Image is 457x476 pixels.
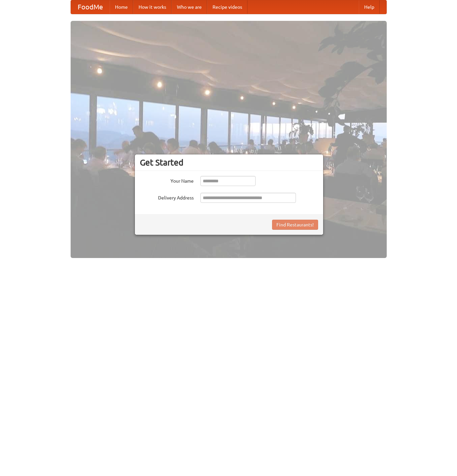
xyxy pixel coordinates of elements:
[172,0,207,14] a: Who we are
[207,0,247,14] a: Recipe videos
[140,157,318,168] h3: Get Started
[140,193,194,201] label: Delivery Address
[272,220,318,230] button: Find Restaurants!
[71,0,110,14] a: FoodMe
[133,0,172,14] a: How it works
[110,0,133,14] a: Home
[359,0,380,14] a: Help
[140,176,194,184] label: Your Name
